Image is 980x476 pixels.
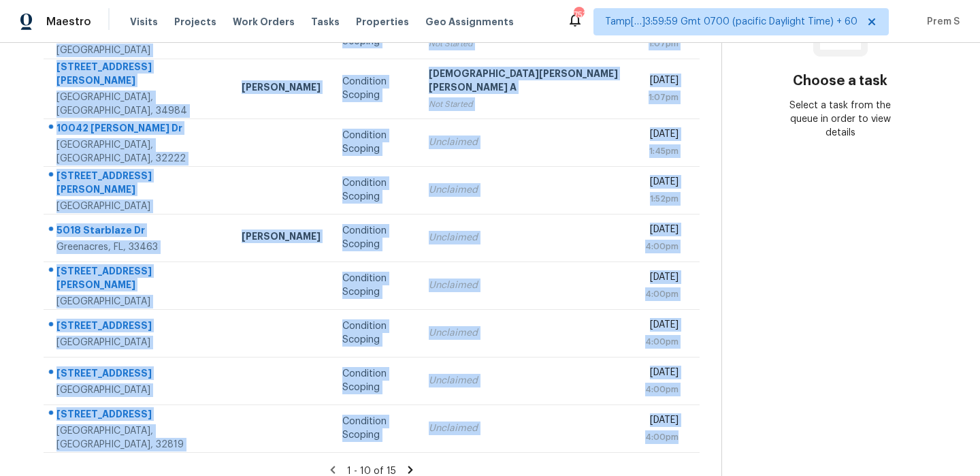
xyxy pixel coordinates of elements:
[342,224,407,251] div: Condition Scoping
[342,367,407,394] div: Condition Scoping
[429,326,623,340] div: Unclaimed
[56,264,220,295] div: [STREET_ADDRESS][PERSON_NAME]
[242,80,321,97] div: [PERSON_NAME]
[781,99,899,140] div: Select a task from the queue in order to view details
[645,270,679,287] div: [DATE]
[56,240,220,254] div: Greenacres, FL, 33463
[56,91,220,118] div: [GEOGRAPHIC_DATA], [GEOGRAPHIC_DATA], 34984
[645,74,679,91] div: [DATE]
[605,15,857,29] span: Tamp[…]3:59:59 Gmt 0700 (pacific Daylight Time) + 60
[233,15,295,29] span: Work Orders
[429,231,623,244] div: Unclaimed
[56,319,220,336] div: [STREET_ADDRESS]
[56,295,220,308] div: [GEOGRAPHIC_DATA]
[242,229,321,247] div: [PERSON_NAME]
[645,144,679,158] div: 1:45pm
[56,200,220,213] div: [GEOGRAPHIC_DATA]
[56,169,220,200] div: [STREET_ADDRESS][PERSON_NAME]
[429,279,623,292] div: Unclaimed
[645,91,679,104] div: 1:07pm
[429,136,623,149] div: Unclaimed
[645,413,679,430] div: [DATE]
[645,383,679,396] div: 4:00pm
[342,415,407,442] div: Condition Scoping
[347,466,396,476] span: 1 - 10 of 15
[645,127,679,144] div: [DATE]
[46,15,91,29] span: Maestro
[56,223,220,240] div: 5018 Starblaze Dr
[429,97,623,111] div: Not Started
[645,430,679,444] div: 4:00pm
[56,336,220,349] div: [GEOGRAPHIC_DATA]
[130,15,158,29] span: Visits
[356,15,409,29] span: Properties
[645,175,679,192] div: [DATE]
[645,37,679,50] div: 1:07pm
[311,17,340,27] span: Tasks
[645,223,679,240] div: [DATE]
[56,138,220,165] div: [GEOGRAPHIC_DATA], [GEOGRAPHIC_DATA], 32222
[429,422,623,435] div: Unclaimed
[921,15,960,29] span: Prem S
[342,75,407,102] div: Condition Scoping
[574,8,583,22] div: 753
[429,374,623,387] div: Unclaimed
[56,121,220,138] div: 10042 [PERSON_NAME] Dr
[56,407,220,424] div: [STREET_ADDRESS]
[56,424,220,451] div: [GEOGRAPHIC_DATA], [GEOGRAPHIC_DATA], 32819
[56,366,220,383] div: [STREET_ADDRESS]
[342,272,407,299] div: Condition Scoping
[174,15,216,29] span: Projects
[425,15,514,29] span: Geo Assignments
[645,335,679,349] div: 4:00pm
[56,44,220,57] div: [GEOGRAPHIC_DATA]
[342,129,407,156] div: Condition Scoping
[793,74,887,88] h3: Choose a task
[342,176,407,204] div: Condition Scoping
[429,37,623,50] div: Not Started
[645,287,679,301] div: 4:00pm
[429,67,623,97] div: [DEMOGRAPHIC_DATA][PERSON_NAME] [PERSON_NAME] A
[429,183,623,197] div: Unclaimed
[645,318,679,335] div: [DATE]
[645,240,679,253] div: 4:00pm
[56,60,220,91] div: [STREET_ADDRESS][PERSON_NAME]
[645,192,679,206] div: 1:52pm
[56,383,220,397] div: [GEOGRAPHIC_DATA]
[342,319,407,347] div: Condition Scoping
[645,366,679,383] div: [DATE]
